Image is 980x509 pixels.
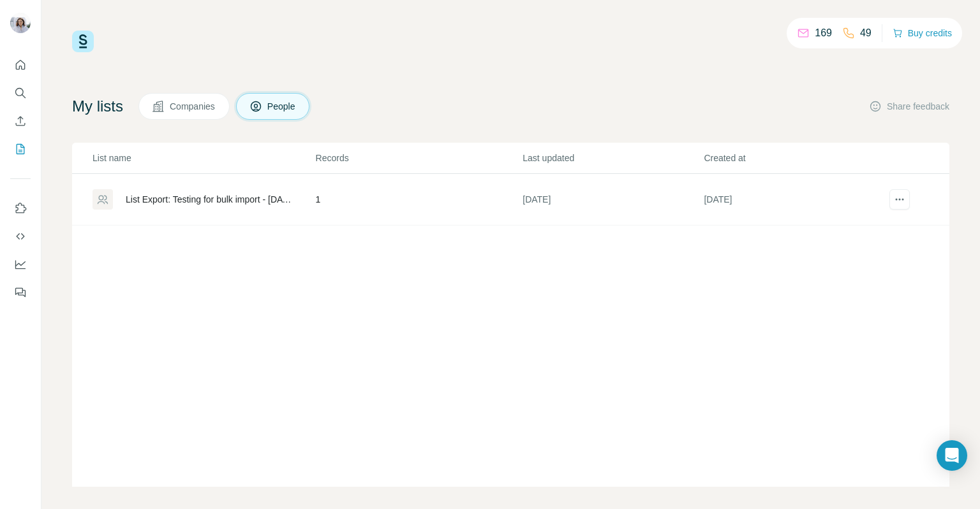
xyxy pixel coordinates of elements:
p: Created at [704,152,884,164]
button: My lists [10,138,31,161]
td: [DATE] [703,174,884,226]
p: Last updated [523,152,702,164]
div: Open Intercom Messenger [937,440,967,471]
span: People [267,100,297,113]
img: Surfe Logo [72,31,94,52]
p: Records [316,152,522,164]
button: Dashboard [10,253,31,276]
button: Buy credits [893,24,952,42]
span: Companies [170,100,216,113]
img: Avatar [10,13,31,33]
button: Enrich CSV [10,110,31,133]
button: Search [10,82,31,104]
button: Use Surfe API [10,225,31,248]
p: 169 [815,25,832,41]
button: Quick start [10,54,31,76]
td: 1 [315,174,523,226]
td: [DATE] [522,174,703,226]
h4: My lists [72,96,123,117]
div: List Export: Testing for bulk import - [DATE] 10:04 [126,193,294,206]
button: Share feedback [869,100,949,113]
button: Feedback [10,281,31,304]
button: Use Surfe on LinkedIn [10,197,31,220]
button: actions [889,189,910,210]
p: 49 [860,25,872,41]
p: List name [93,152,315,164]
